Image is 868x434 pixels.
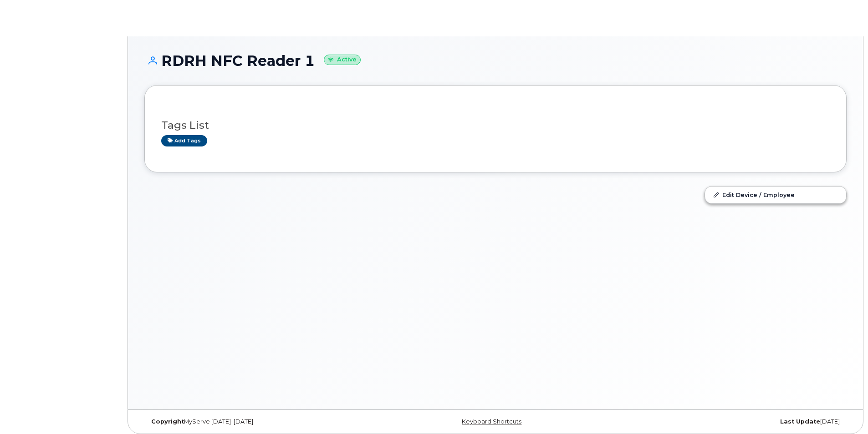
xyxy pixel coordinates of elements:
a: Keyboard Shortcuts [462,418,521,425]
strong: Last Update [780,418,820,425]
div: [DATE] [613,418,847,425]
h3: Tags List [161,120,830,131]
strong: Copyright [151,418,184,425]
small: Active [324,55,361,65]
div: MyServe [DATE]–[DATE] [144,418,378,425]
a: Add tags [161,135,207,146]
h1: RDRH NFC Reader 1 [144,53,847,69]
a: Edit Device / Employee [705,187,846,203]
